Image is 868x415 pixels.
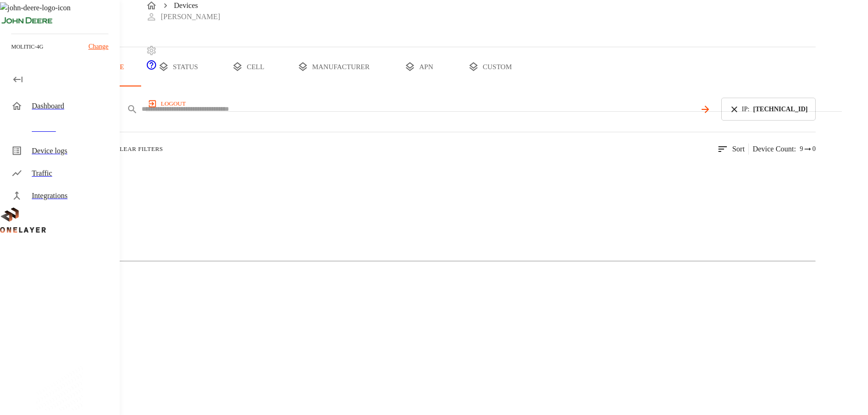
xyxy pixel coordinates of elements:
span: Support Portal [146,64,157,72]
a: logout [146,96,842,111]
button: Clear Filters [101,143,166,155]
span: 9 [800,144,803,154]
li: 0 Models [19,280,816,292]
li: 0 Devices [19,269,816,280]
a: onelayer-support [146,64,157,72]
p: Sort [732,143,745,155]
span: 0 [812,144,816,154]
p: [PERSON_NAME] [161,11,220,22]
button: logout [146,96,189,111]
p: Device count : [753,143,796,155]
